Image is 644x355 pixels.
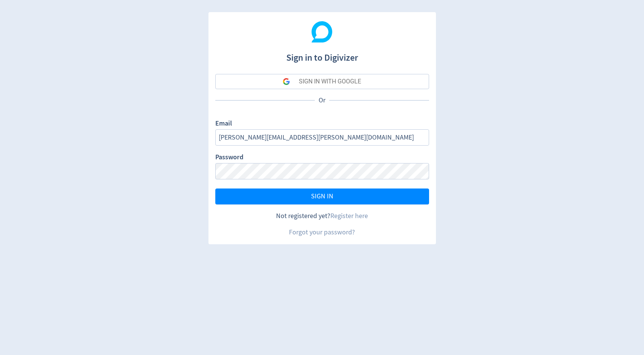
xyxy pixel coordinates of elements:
button: SIGN IN WITH GOOGLE [215,74,429,89]
h1: Sign in to Digivizer [215,45,429,64]
div: SIGN IN WITH GOOGLE [299,74,361,89]
a: Register here [330,212,368,220]
p: Or [315,96,329,105]
label: Password [215,152,243,163]
a: Forgot your password? [289,228,355,237]
button: SIGN IN [215,188,429,204]
label: Email [215,119,232,129]
span: SIGN IN [311,193,333,200]
div: Not registered yet? [215,211,429,221]
img: Digivizer Logo [311,21,333,42]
